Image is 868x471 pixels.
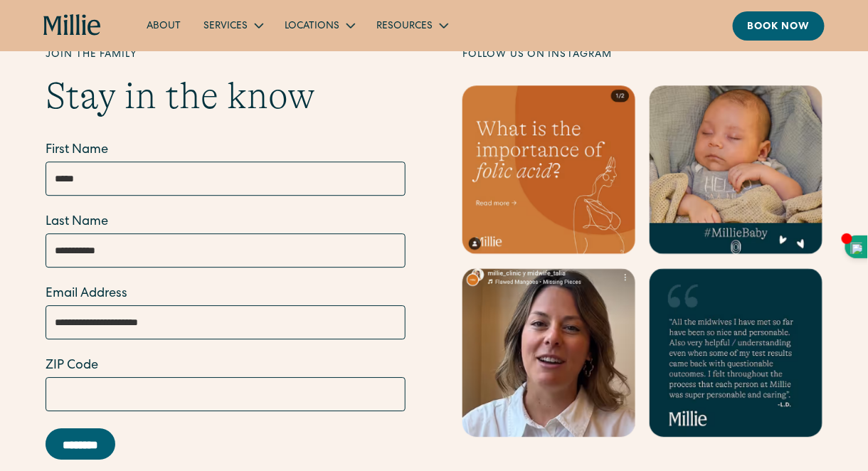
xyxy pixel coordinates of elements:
div: Services [192,14,273,37]
form: Email Form [46,141,406,460]
div: Join the family [46,48,406,63]
a: About [135,14,192,37]
a: Book now [733,11,825,41]
label: First Name [46,141,406,160]
label: ZIP Code [46,356,406,376]
div: Resources [376,19,433,34]
a: home [43,14,101,37]
label: Email Address [46,285,406,304]
div: Locations [273,14,365,37]
div: Locations [285,19,339,34]
div: Book now [747,20,810,35]
div: Services [203,19,248,34]
div: Follow us on Instagram [462,48,822,63]
h2: Stay in the know [46,74,406,118]
label: Last Name [46,213,406,232]
div: Resources [365,14,458,37]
